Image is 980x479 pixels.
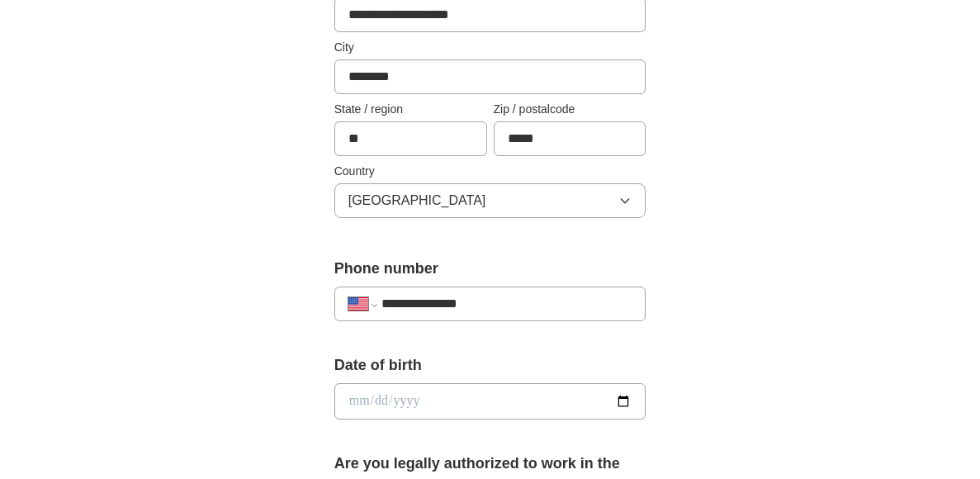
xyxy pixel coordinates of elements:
label: Phone number [334,258,646,280]
label: State / region [334,101,487,118]
label: City [334,39,646,56]
label: Country [334,163,646,180]
label: Zip / postalcode [494,101,646,118]
button: [GEOGRAPHIC_DATA] [334,183,646,218]
span: [GEOGRAPHIC_DATA] [348,191,486,211]
label: Date of birth [334,354,646,377]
